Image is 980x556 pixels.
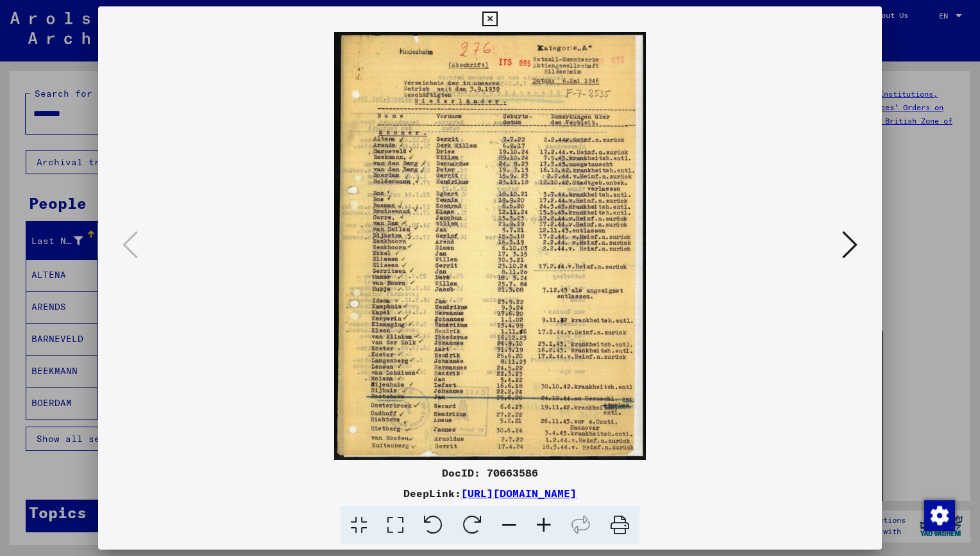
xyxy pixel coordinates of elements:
[142,32,838,460] img: 001.jpg
[924,500,954,530] div: Change consent
[98,486,882,501] div: DeepLink:
[924,500,955,531] img: Change consent
[98,465,882,480] div: DocID: 70663586
[461,487,577,500] a: [URL][DOMAIN_NAME]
